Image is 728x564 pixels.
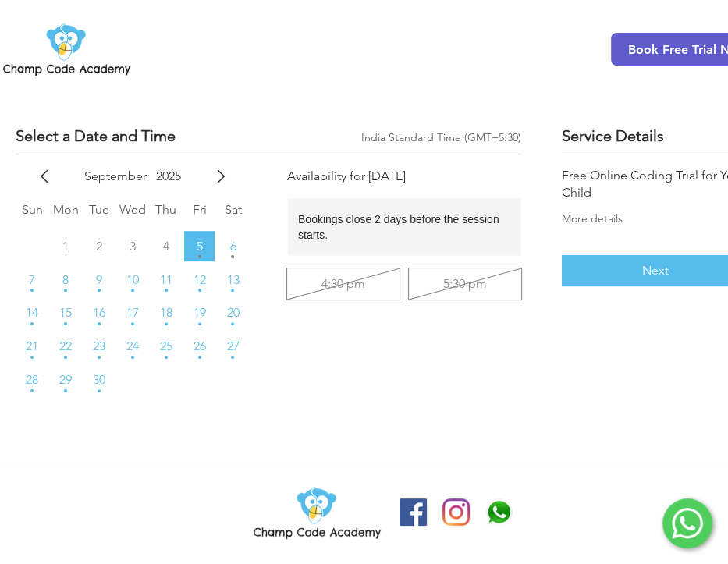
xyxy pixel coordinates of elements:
[231,356,234,359] div: Available Spots
[62,274,69,286] span: 8
[231,322,234,325] div: Available Spots
[26,340,38,353] span: 21
[126,307,139,319] span: 17
[17,298,48,328] button: Sunday, September 14th, 2025
[30,356,34,359] div: Available Spots
[131,289,134,292] div: Available Spots
[231,255,234,258] div: Available Spots
[160,340,172,353] span: 25
[198,255,201,258] div: Available Spots
[298,211,507,243] div: Bookings close 2 days before the session starts.
[165,289,168,292] div: Available Spots
[17,264,48,295] button: Sunday, September 7th, 2025
[30,389,34,392] div: Available Spots
[17,186,48,231] th: Sunday
[64,289,67,292] div: Available Spots
[98,322,101,325] div: Available Spots
[231,289,234,292] div: Available Spots
[151,264,181,295] button: Thursday, September 11th, 2025
[98,356,101,359] div: Available Spots
[93,374,105,386] span: 30
[118,332,148,362] button: Wednesday, September 24th, 2025
[151,332,181,362] button: Thursday, September 25th, 2025
[194,274,206,286] span: 12
[118,186,148,231] th: Wednesday
[93,340,105,353] span: 23
[165,322,168,325] div: Available Spots
[17,365,48,396] button: Sunday, September 28th, 2025
[184,264,215,295] button: Friday, September 12th, 2025
[59,374,72,386] span: 29
[442,498,470,526] img: Instagram
[64,356,67,359] div: Available Spots
[118,298,148,328] button: Wednesday, September 17th, 2025
[84,264,115,295] button: Tuesday, September 9th, 2025
[218,298,248,328] button: Saturday, September 20th, 2025
[160,307,172,319] span: 18
[211,167,230,186] button: next month
[84,298,115,328] button: Tuesday, September 16th, 2025
[151,186,181,231] th: Thursday
[218,264,248,295] button: Saturday, September 13th, 2025
[151,298,181,328] button: Thursday, September 18th, 2025
[194,340,206,353] span: 26
[151,168,186,185] span: 2025
[562,211,623,227] h3: More details
[131,322,134,325] div: Available Spots
[59,307,72,319] span: 15
[30,289,34,292] div: Available Spots
[184,186,215,231] th: Friday
[84,365,115,396] button: Tuesday, September 30th, 2025
[218,231,248,261] button: Saturday, September 6th, 2025
[184,231,215,261] button: Today, Friday, September 5th, 2025, selected
[51,264,81,295] button: Monday, September 8th, 2025
[131,356,134,359] div: Available Spots
[226,274,239,286] span: 13
[198,289,201,292] div: Available Spots
[485,498,513,526] img: Champ Code Academy WhatsApp
[64,322,67,325] div: Available Spots
[64,389,67,392] div: Available Spots
[98,289,101,292] div: Available Spots
[17,332,48,362] button: Sunday, September 21st, 2025
[400,498,513,526] ul: Social Bar
[160,274,172,286] span: 11
[51,298,81,328] button: Monday, September 15th, 2025
[287,167,521,186] p: Availability for [DATE]
[26,307,38,319] span: 14
[361,127,521,151] span: Time zone: India Standard Time (GMT+5:30)
[51,332,81,362] button: Monday, September 22nd, 2025
[194,307,206,319] span: 19
[250,482,384,543] img: Champ Code Academy Logo PNG.png
[184,298,215,328] button: Friday, September 19th, 2025
[226,307,239,319] span: 20
[126,340,139,353] span: 24
[197,240,203,253] span: 5
[400,498,427,526] img: Facebook
[80,168,151,185] span: September
[126,274,139,286] span: 10
[16,125,176,147] h2: Select a Date and Time
[96,274,102,286] span: 9
[84,332,115,362] button: Tuesday, September 23rd, 2025
[59,340,72,353] span: 22
[642,264,669,277] span: Next
[226,340,239,353] span: 27
[16,186,250,428] table: September 2025
[98,389,101,392] div: Available Spots
[93,307,105,319] span: 16
[30,322,34,325] div: Available Spots
[51,365,81,396] button: Monday, September 29th, 2025
[218,332,248,362] button: Saturday, September 27th, 2025
[198,356,201,359] div: Available Spots
[35,167,54,186] button: previous month
[84,186,115,231] th: Tuesday
[118,264,148,295] button: Wednesday, September 10th, 2025
[184,332,215,362] button: Friday, September 26th, 2025
[165,356,168,359] div: Available Spots
[198,322,201,325] div: Available Spots
[29,274,35,286] span: 7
